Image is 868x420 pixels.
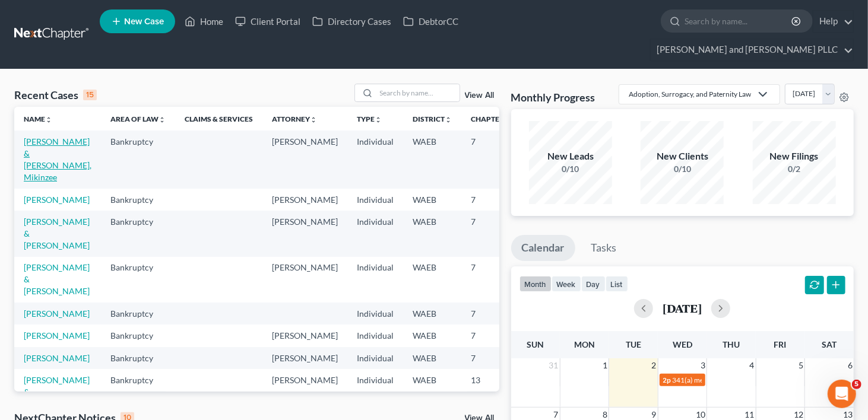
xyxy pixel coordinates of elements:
a: [PERSON_NAME] & [PERSON_NAME] [24,217,90,250]
span: Sat [822,339,837,349]
a: [PERSON_NAME] [24,308,90,319]
div: Adoption, Surrogacy, and Paternity Law [629,89,751,99]
td: Bankruptcy [101,303,175,324]
td: WAEB [403,347,461,369]
td: WAEB [403,324,461,346]
span: 3 [699,358,707,373]
th: Claims & Services [175,107,262,131]
a: Help [813,11,853,32]
span: New Case [124,17,164,26]
td: Individual [347,257,403,303]
td: Individual [347,211,403,256]
td: Individual [347,347,403,369]
td: [PERSON_NAME] [262,369,347,415]
div: 0/10 [641,163,724,175]
iframe: Intercom live chat [828,380,856,408]
i: unfold_more [445,116,452,123]
a: [PERSON_NAME] & [PERSON_NAME] [24,262,90,296]
td: WAEB [403,131,461,188]
td: Individual [347,324,403,346]
input: Search by name... [685,10,793,32]
span: Fri [774,339,787,349]
a: Typeunfold_more [357,114,382,123]
a: Directory Cases [306,11,397,32]
a: [PERSON_NAME] [24,353,90,363]
td: WAEB [403,257,461,303]
td: [PERSON_NAME] [262,324,347,346]
button: list [606,276,628,292]
div: 0/10 [529,163,612,175]
td: Individual [347,189,403,211]
a: Area of Lawunfold_more [110,114,166,123]
i: unfold_more [159,116,166,123]
i: unfold_more [45,116,52,123]
span: 6 [847,358,854,373]
span: Thu [723,339,740,349]
span: 31 [548,358,560,373]
td: [PERSON_NAME] [262,189,347,211]
span: 4 [749,358,756,373]
div: New Clients [641,149,724,163]
td: [PERSON_NAME] [262,347,347,369]
a: [PERSON_NAME] & [PERSON_NAME], Mikinzee [24,136,91,182]
td: Bankruptcy [101,347,175,369]
td: WAEB [403,189,461,211]
div: Recent Cases [14,88,97,102]
button: week [552,276,581,292]
td: 13 [461,369,521,415]
td: [PERSON_NAME] [262,131,347,188]
td: [PERSON_NAME] [262,211,347,256]
a: Chapterunfold_more [471,114,511,123]
button: month [519,276,552,292]
a: Calendar [511,235,575,261]
td: 7 [461,189,521,211]
a: Districtunfold_more [413,114,452,123]
a: Attorneyunfold_more [272,114,317,123]
td: Bankruptcy [101,189,175,211]
span: Sun [527,339,544,349]
button: day [581,276,606,292]
td: WAEB [403,303,461,324]
td: Individual [347,131,403,188]
td: 7 [461,347,521,369]
h3: Monthly Progress [511,90,595,104]
i: unfold_more [310,116,317,123]
a: [PERSON_NAME] and [PERSON_NAME] PLLC [651,39,853,61]
a: [PERSON_NAME] [24,330,90,341]
a: [PERSON_NAME] & [PERSON_NAME] [24,375,90,409]
a: Nameunfold_more [24,114,52,123]
td: 7 [461,211,521,256]
span: Tue [626,339,641,349]
span: Mon [574,339,595,349]
a: Tasks [581,235,628,261]
a: [PERSON_NAME] [24,195,90,205]
a: Home [179,11,229,32]
h2: [DATE] [663,302,702,314]
a: DebtorCC [397,11,464,32]
input: Search by name... [376,84,460,101]
div: 15 [83,90,97,100]
td: 7 [461,324,521,346]
td: Individual [347,303,403,324]
td: 7 [461,303,521,324]
div: 0/2 [753,163,836,175]
td: WAEB [403,211,461,256]
i: unfold_more [375,116,382,123]
td: Bankruptcy [101,324,175,346]
td: [PERSON_NAME] [262,257,347,303]
div: New Filings [753,149,836,163]
span: 5 [852,380,861,389]
span: 5 [797,358,804,373]
span: 341(a) meeting for [PERSON_NAME] [673,376,787,384]
td: WAEB [403,369,461,415]
td: Individual [347,369,403,415]
span: 2p [663,376,671,384]
span: Wed [673,339,692,349]
td: Bankruptcy [101,257,175,303]
td: 7 [461,131,521,188]
td: Bankruptcy [101,211,175,256]
a: View All [465,91,495,100]
span: 2 [651,358,658,373]
a: Client Portal [229,11,306,32]
span: 1 [601,358,609,373]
